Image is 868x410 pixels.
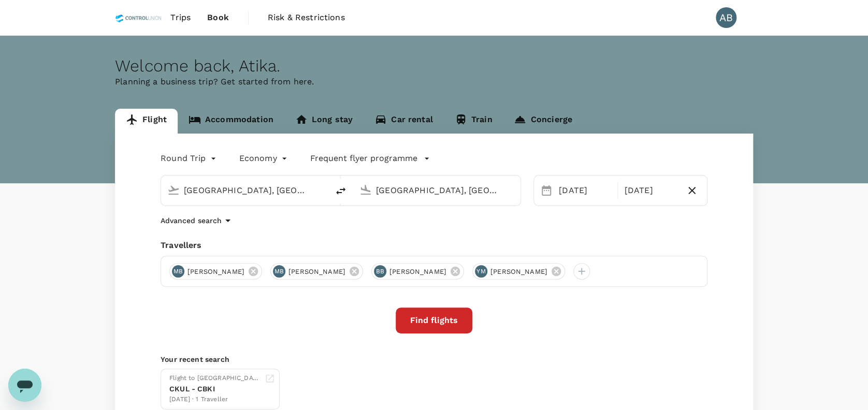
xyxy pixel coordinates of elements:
[364,109,444,134] a: Car rental
[178,109,284,134] a: Accommodation
[310,152,430,165] button: Frequent flyer programme
[184,182,307,198] input: Depart from
[8,369,41,402] iframe: Button to launch messaging window
[115,56,753,76] div: Welcome back , Atika .
[115,6,162,29] img: Control Union Malaysia Sdn. Bhd.
[169,384,261,394] div: CKUL - CBKI
[310,152,417,165] p: Frequent flyer programme
[161,150,219,167] div: Round Trip
[181,267,251,277] span: [PERSON_NAME]
[475,265,487,277] div: YM
[472,263,565,280] div: YM[PERSON_NAME]
[207,11,229,24] span: Book
[376,182,499,198] input: Going to
[383,267,453,277] span: [PERSON_NAME]
[161,214,234,227] button: Advanced search
[161,215,222,226] p: Advanced search
[172,265,184,277] div: MB
[371,263,464,280] div: BB[PERSON_NAME]
[555,180,615,201] div: [DATE]
[282,267,352,277] span: [PERSON_NAME]
[321,189,323,191] button: Open
[169,394,261,405] div: [DATE] · 1 Traveller
[273,265,285,277] div: MB
[268,11,345,24] span: Risk & Restrictions
[169,263,262,280] div: MB[PERSON_NAME]
[716,7,736,28] div: AB
[115,109,178,134] a: Flight
[444,109,503,134] a: Train
[620,180,681,201] div: [DATE]
[396,307,472,333] button: Find flights
[239,150,290,167] div: Economy
[161,354,707,364] p: Your recent search
[270,263,363,280] div: MB[PERSON_NAME]
[484,267,554,277] span: [PERSON_NAME]
[513,189,515,191] button: Open
[170,11,191,24] span: Trips
[169,373,261,384] div: Flight to [GEOGRAPHIC_DATA]
[115,76,753,88] p: Planning a business trip? Get started from here.
[328,179,353,203] button: delete
[374,265,386,277] div: BB
[503,109,583,134] a: Concierge
[284,109,364,134] a: Long stay
[161,239,707,252] div: Travellers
